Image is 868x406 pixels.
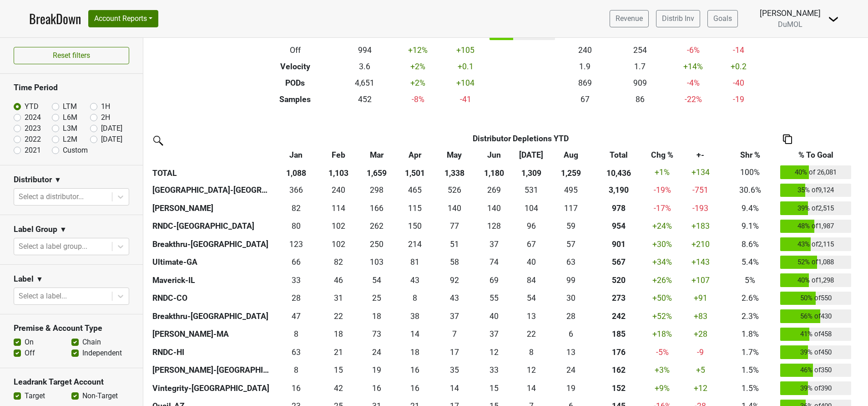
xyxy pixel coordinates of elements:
td: -22 % [667,91,719,108]
td: 57.002 [550,235,592,253]
td: +18 % [646,325,679,344]
th: +-: activate to sort column ascending [679,147,722,163]
th: Off [253,42,338,58]
div: 185 [594,328,643,340]
a: Distrib Inv [656,10,700,27]
td: 86 [612,91,667,108]
td: +30 % [646,235,679,253]
div: 7 [436,328,473,340]
td: 8.334 [396,289,434,308]
th: Apr: activate to sort column ascending [396,147,434,163]
div: 82 [322,256,355,268]
th: 1,088 [272,163,320,181]
th: 519.831 [592,271,645,289]
td: +26 % [646,271,679,289]
td: 214.336 [396,235,434,253]
div: 46 [322,274,355,286]
label: LTM [63,101,77,112]
td: 63.4 [272,343,320,361]
div: 901 [594,238,643,250]
span: +1% [655,168,670,177]
div: 14 [399,328,431,340]
th: [GEOGRAPHIC_DATA]-[GEOGRAPHIC_DATA] [150,181,272,200]
td: 531.336 [513,181,550,200]
div: +83 [681,310,720,322]
label: YTD [25,101,39,112]
td: 22.001 [513,325,550,344]
td: 114.666 [396,199,434,217]
div: 40 [515,256,548,268]
td: 240 [557,42,612,58]
td: 2.3% [722,307,778,325]
td: +0.2 [719,58,758,75]
td: 150.167 [396,217,434,236]
td: 114.167 [320,199,357,217]
div: 31 [322,292,355,304]
div: 57 [552,238,590,250]
div: 77 [436,220,473,232]
td: 80.4 [272,217,320,236]
td: 8.499 [272,325,320,344]
th: Jul: activate to sort column ascending [513,147,550,163]
td: 122.51 [272,235,320,253]
td: 254 [612,42,667,58]
div: 69 [478,274,510,286]
td: 28 [550,307,592,325]
td: 24.7 [357,289,396,308]
div: 73 [359,328,394,340]
label: Off [25,348,35,359]
td: +104 [444,75,487,91]
td: 37 [434,307,475,325]
label: Target [25,391,45,401]
td: 4,651 [337,75,392,91]
div: +28 [681,328,720,340]
div: 150 [399,220,431,232]
th: [PERSON_NAME] [150,199,272,217]
td: -4 % [667,75,719,91]
th: Total: activate to sort column ascending [592,147,645,163]
div: 37 [478,238,510,250]
td: +105 [444,42,487,58]
th: Velocity [253,58,338,75]
button: Account Reports [88,10,158,27]
td: 39.5 [513,253,550,272]
span: DuMOL [778,20,802,29]
div: 43 [436,292,473,304]
h3: Label [14,274,34,284]
td: 102.491 [320,235,357,253]
div: 22 [322,310,355,322]
td: 13 [513,307,550,325]
td: 51.335 [434,235,475,253]
td: +2 % [392,75,444,91]
div: 8 [274,328,318,340]
div: 43 [399,274,431,286]
div: 240 [322,184,355,196]
th: 272.901 [592,289,645,308]
td: -41 [444,91,487,108]
td: 30.167 [550,289,592,308]
label: 2023 [25,123,41,134]
td: 139.834 [475,199,513,217]
div: 54 [359,274,394,286]
td: 63.49 [550,253,592,272]
th: 566.840 [592,253,645,272]
td: 127.504 [475,217,513,236]
td: +34 % [646,253,679,272]
div: 273 [594,292,643,304]
div: 262 [359,220,394,232]
td: 18.333 [357,307,396,325]
td: 95.833 [513,217,550,236]
td: 92.001 [434,271,475,289]
th: 978.169 [592,199,645,217]
img: Copy to clipboard [783,134,792,144]
label: 2022 [25,134,41,145]
div: 84 [515,274,548,286]
td: 66.34 [272,253,320,272]
td: 59.332 [550,217,592,236]
td: -19 [719,91,758,108]
div: 74 [478,256,510,268]
div: [PERSON_NAME] [760,7,821,19]
td: 6.33 [550,325,592,344]
td: 36.669 [475,235,513,253]
div: 978 [594,202,643,214]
